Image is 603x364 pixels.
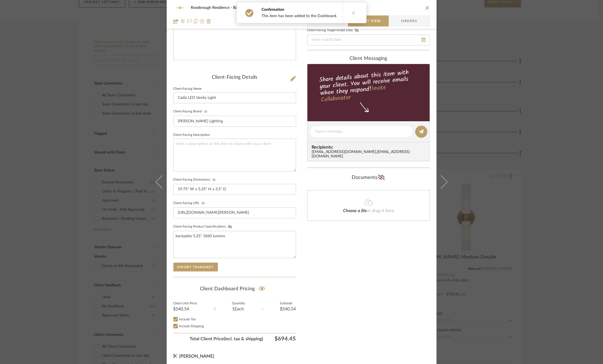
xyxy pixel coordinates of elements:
span: $694.45 [263,336,296,342]
div: Documents [307,173,430,182]
label: Client-Facing URL [173,201,207,205]
span: Include Shipping [179,325,204,328]
div: Share details about this item with your client. You will receive emails when they respond! [306,68,430,105]
div: client Messaging [307,56,430,62]
label: Quantity [232,302,245,305]
span: Recipients: [312,145,427,150]
button: Client-Facing Brand [202,110,210,114]
span: (incl. tax & shipping) [224,336,263,342]
div: X [213,306,216,312]
button: close [425,5,430,10]
span: Client View [356,15,381,27]
label: Client-Facing Target Install Date [307,28,361,32]
div: Client Dashboard Pricing [173,283,296,296]
div: This item has been added to the Dashboard. [262,14,337,19]
label: Client-Facing Name [173,88,202,90]
div: Confirmation [262,7,337,12]
span: [PERSON_NAME] [179,354,215,358]
span: Include Tax [179,318,196,321]
div: [EMAIL_ADDRESS][DOMAIN_NAME] , [EMAIL_ADDRESS][DOMAIN_NAME] [312,150,427,159]
div: $540.54 [280,307,296,311]
input: Enter Client-Facing Item Name [173,92,296,103]
span: or drag it here. [367,209,395,213]
label: Client-Facing Product Specifications [173,225,234,229]
button: Export Tearsheet [173,263,218,271]
div: 1 Each [232,307,245,311]
input: Enter item dimensions [173,184,296,195]
label: Subtotal [280,302,296,305]
button: Client-Facing URL [200,201,207,205]
label: Client Unit Price [173,302,197,305]
button: Client-Facing Dimensions [210,178,218,182]
button: Client-Facing Product Specifications [226,225,234,229]
label: Client-Facing Brand [173,110,210,114]
label: Client-Facing Dimensions [173,178,218,182]
input: Enter Install Date [307,35,430,46]
span: Bathroom [233,6,254,10]
img: Remove from project [207,19,211,23]
div: $540.54 [173,307,197,311]
input: Enter item URL [173,207,296,218]
span: Total Client Price [173,336,263,342]
span: Choose a file [343,209,367,213]
label: Client-Facing Description [173,134,210,136]
div: = [261,306,264,312]
img: 742cf5b5-3975-48b8-9113-de5768fc82a7_48x40.jpg [173,2,187,13]
button: Client-Facing Target Install Date [353,28,361,32]
span: Rosebrough Residence [191,6,233,10]
span: Orders [395,15,423,27]
input: Enter Client-Facing Brand [173,116,296,127]
div: Client-Facing Details [173,75,296,81]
